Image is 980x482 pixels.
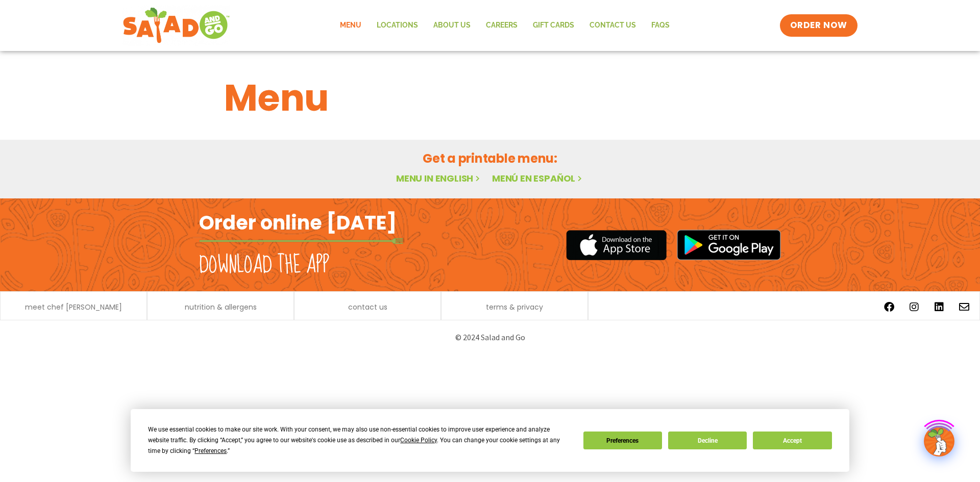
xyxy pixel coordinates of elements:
[122,5,230,46] img: new-SAG-logo-768×292
[525,14,582,37] a: GIFT CARDS
[348,303,387,311] a: contact us
[332,14,677,37] nav: Menu
[486,303,543,311] a: terms & privacy
[369,14,426,37] a: Locations
[131,409,849,472] div: Cookie Consent Prompt
[25,303,122,311] a: meet chef [PERSON_NAME]
[492,172,584,185] a: Menú en español
[426,14,478,37] a: About Us
[194,447,227,454] span: Preferences
[478,14,525,37] a: Careers
[644,14,677,37] a: FAQs
[400,437,437,444] span: Cookie Policy
[583,432,662,449] button: Preferences
[332,14,369,37] a: Menu
[224,70,756,125] h1: Menu
[582,14,644,37] a: Contact Us
[204,331,776,344] p: © 2024 Salad and Go
[199,210,397,235] h2: Order online [DATE]
[566,229,667,262] img: appstore
[790,19,847,32] span: ORDER NOW
[668,432,747,449] button: Decline
[753,432,831,449] button: Accept
[199,238,403,244] img: fork
[148,424,571,456] div: We use essential cookies to make our site work. With your consent, we may also use non-essential ...
[199,251,329,280] h2: Download the app
[396,172,482,185] a: Menu in English
[224,149,756,167] h2: Get a printable menu:
[780,14,857,37] a: ORDER NOW
[677,230,781,260] img: google_play
[185,303,257,311] a: nutrition & allergens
